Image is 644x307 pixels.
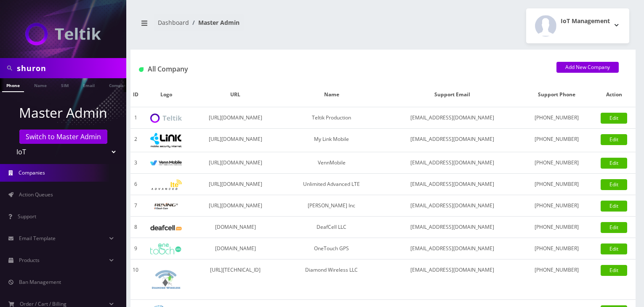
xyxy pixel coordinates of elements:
td: [EMAIL_ADDRESS][DOMAIN_NAME] [384,129,521,152]
th: Support Phone [521,82,593,107]
td: 8 [130,217,141,238]
td: [PHONE_NUMBER] [521,152,593,174]
h2: IoT Management [561,18,610,25]
td: [URL][DOMAIN_NAME] [192,152,279,174]
th: Action [592,82,636,107]
span: Products [19,257,40,264]
td: [EMAIL_ADDRESS][DOMAIN_NAME] [384,259,521,300]
td: [PHONE_NUMBER] [521,174,593,195]
a: Edit [601,201,627,212]
td: 6 [130,174,141,195]
a: Dashboard [158,19,189,26]
a: Edit [601,265,627,276]
td: OneTouch GPS [279,238,384,259]
img: IoT [25,23,101,45]
a: Edit [601,113,627,124]
td: [PHONE_NUMBER] [521,195,593,217]
td: [EMAIL_ADDRESS][DOMAIN_NAME] [384,238,521,259]
a: Switch to Master Admin [19,130,107,144]
th: ID [130,82,141,107]
a: SIM [57,78,73,91]
span: Email Template [19,235,56,242]
td: [URL][DOMAIN_NAME] [192,174,279,195]
td: [URL][DOMAIN_NAME] [192,129,279,152]
td: [PHONE_NUMBER] [521,259,593,300]
img: Rexing Inc [150,202,182,210]
img: DeafCell LLC [150,225,182,230]
td: Diamond Wireless LLC [279,259,384,300]
td: [DOMAIN_NAME] [192,238,279,259]
td: [PERSON_NAME] Inc [279,195,384,217]
h1: All Company [139,65,544,73]
a: Phone [2,78,24,92]
td: [EMAIL_ADDRESS][DOMAIN_NAME] [384,152,521,174]
img: Diamond Wireless LLC [150,264,182,295]
th: Support Email [384,82,521,107]
td: 3 [130,152,141,174]
th: Name [279,82,384,107]
a: Company [105,78,133,91]
td: [DOMAIN_NAME] [192,217,279,238]
img: My Link Mobile [150,133,182,148]
img: OneTouch GPS [150,243,182,254]
a: Edit [601,158,627,169]
span: Support [18,213,36,220]
a: Edit [601,222,627,233]
td: 9 [130,238,141,259]
td: [PHONE_NUMBER] [521,129,593,152]
th: Logo [141,82,192,107]
td: [EMAIL_ADDRESS][DOMAIN_NAME] [384,195,521,217]
td: 7 [130,195,141,217]
td: [EMAIL_ADDRESS][DOMAIN_NAME] [384,107,521,129]
span: Companies [19,169,45,176]
td: [EMAIL_ADDRESS][DOMAIN_NAME] [384,174,521,195]
td: My Link Mobile [279,129,384,152]
img: Unlimited Advanced LTE [150,180,182,190]
a: Email [79,78,99,91]
td: 1 [130,107,141,129]
td: Teltik Production [279,107,384,129]
span: Ban Management [19,278,61,286]
td: [URL][DOMAIN_NAME] [192,107,279,129]
img: All Company [139,67,144,72]
td: VennMobile [279,152,384,174]
input: Search in Company [17,60,124,76]
td: [URL][DOMAIN_NAME] [192,195,279,217]
a: Edit [601,134,627,145]
td: [PHONE_NUMBER] [521,107,593,129]
td: Unlimited Advanced LTE [279,174,384,195]
img: Teltik Production [150,114,182,123]
span: Action Queues [19,191,53,198]
td: 2 [130,129,141,152]
img: VennMobile [150,160,182,166]
td: [URL][TECHNICAL_ID] [192,259,279,300]
td: 10 [130,259,141,300]
a: Name [30,78,51,91]
li: Master Admin [189,18,240,27]
td: DeafCell LLC [279,217,384,238]
a: Edit [601,243,627,254]
a: Edit [601,179,627,190]
th: URL [192,82,279,107]
nav: breadcrumb [137,14,377,38]
button: IoT Management [526,8,629,43]
td: [EMAIL_ADDRESS][DOMAIN_NAME] [384,217,521,238]
a: Add New Company [556,62,619,73]
td: [PHONE_NUMBER] [521,238,593,259]
td: [PHONE_NUMBER] [521,217,593,238]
